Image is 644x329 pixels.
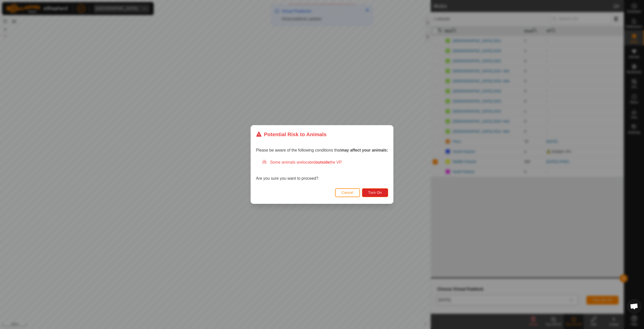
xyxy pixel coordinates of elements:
[335,188,360,197] button: Cancel
[262,159,388,165] div: Some animals are
[342,191,353,195] span: Cancel
[627,299,642,314] div: Open chat
[302,160,342,164] span: located the VP.
[368,191,382,195] span: Turn On
[256,148,388,152] span: Please be aware of the following conditions that
[315,160,330,164] strong: outside
[256,159,388,181] div: Are you sure you want to proceed?
[362,188,388,197] button: Turn On
[256,130,327,138] div: Potential Risk to Animals
[341,148,388,152] strong: may affect your animals:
